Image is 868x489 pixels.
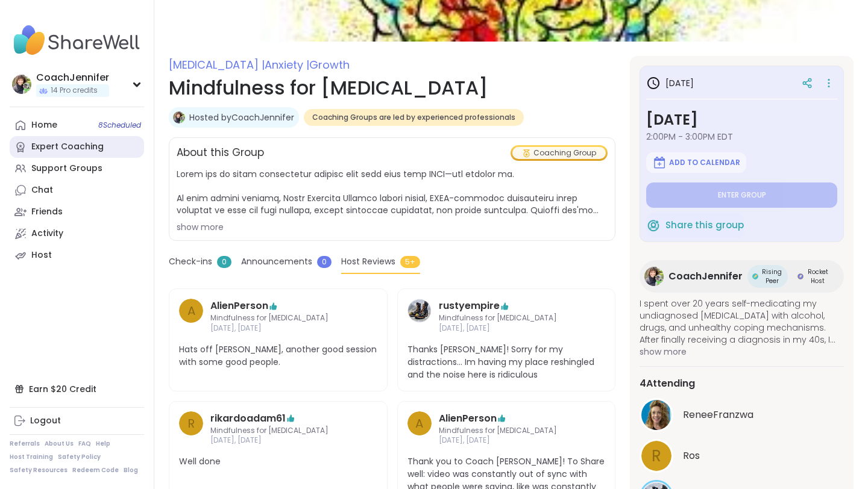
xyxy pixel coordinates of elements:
[640,376,695,391] span: 4 Attending
[400,256,420,268] span: 5+
[241,255,312,268] span: Announcements
[210,323,346,334] span: [DATE], [DATE]
[177,168,608,216] span: Lorem ips do sitam consectetur adipisc elit sedd eius temp INCI—utl etdolor ma. Al enim admini ve...
[683,408,753,422] span: ReneeFranzwa
[646,152,746,173] button: Add to Calendar
[806,267,829,285] span: Rocket Host
[683,449,700,463] span: Ros
[668,269,743,284] span: CoachJennifer
[179,455,377,468] span: Well done
[761,267,783,285] span: Rising Peer
[45,440,74,448] a: About Us
[439,299,500,313] a: rustyempire
[407,411,432,446] a: A
[341,255,395,268] span: Host Reviews
[752,273,758,279] img: Rising Peer
[512,147,606,159] div: Coaching Group
[10,466,68,475] a: Safety Resources
[439,411,497,426] a: AlienPerson
[31,249,52,261] div: Host
[98,120,141,130] span: 8 Scheduled
[640,346,844,358] span: show more
[58,453,101,461] a: Safety Policy
[640,260,844,293] a: CoachJenniferCoachJenniferRising PeerRising PeerRocket HostRocket Host
[96,440,110,448] a: Help
[187,302,195,320] span: A
[407,299,432,334] a: rustyempire
[265,57,309,72] span: Anxiety |
[30,415,61,427] div: Logout
[10,201,144,223] a: Friends
[718,190,766,200] span: Enter group
[187,414,195,432] span: r
[10,378,144,400] div: Earn $20 Credit
[10,19,144,61] img: ShareWell Nav Logo
[31,119,57,131] div: Home
[210,411,286,426] a: rikardoadam61
[10,410,144,432] a: Logout
[646,131,837,143] span: 2:00PM - 3:00PM EDT
[439,313,574,323] span: Mindfulness for [MEDICAL_DATA]
[646,109,837,131] h3: [DATE]
[640,398,844,432] a: ReneeFranzwaReneeFranzwa
[646,76,694,90] h3: [DATE]
[317,256,332,268] span: 0
[217,256,231,268] span: 0
[797,273,804,279] img: Rocket Host
[640,297,844,346] span: I spent over 20 years self-medicating my undiagnosed [MEDICAL_DATA] with alcohol, drugs, and unhe...
[72,466,119,475] a: Redeem Code
[665,219,744,232] span: Share this group
[415,414,423,432] span: A
[646,213,744,238] button: Share this group
[407,299,432,323] img: rustyempire
[10,158,144,179] a: Support Groups
[31,184,53,196] div: Chat
[210,299,268,313] a: AlienPerson
[439,426,574,436] span: Mindfulness for [MEDICAL_DATA]
[31,206,63,218] div: Friends
[210,426,346,436] span: Mindfulness for [MEDICAL_DATA]
[173,111,185,123] img: CoachJennifer
[10,440,40,448] a: Referrals
[124,466,138,475] a: Blog
[210,435,346,446] span: [DATE], [DATE]
[169,57,265,72] span: [MEDICAL_DATA] |
[439,435,574,446] span: [DATE], [DATE]
[644,267,664,286] img: CoachJennifer
[210,313,346,323] span: Mindfulness for [MEDICAL_DATA]
[309,57,350,72] span: Growth
[10,223,144,244] a: Activity
[640,439,844,473] a: RRos
[10,114,144,136] a: Home8Scheduled
[169,73,615,102] h1: Mindfulness for [MEDICAL_DATA]
[51,86,98,96] span: 14 Pro credits
[78,440,91,448] a: FAQ
[10,136,144,158] a: Expert Coaching
[652,444,661,468] span: R
[10,453,53,461] a: Host Training
[669,158,740,167] span: Add to Calendar
[31,141,104,153] div: Expert Coaching
[312,113,515,122] span: Coaching Groups are led by experienced professionals
[31,228,63,240] div: Activity
[10,244,144,266] a: Host
[646,182,837,208] button: Enter group
[179,299,203,334] a: A
[189,111,294,123] a: Hosted byCoachJennifer
[439,323,574,334] span: [DATE], [DATE]
[646,218,661,232] img: ShareWell Logomark
[179,343,377,369] span: Hats off [PERSON_NAME], another good session with some good people.
[10,179,144,201] a: Chat
[177,221,608,233] div: show more
[407,343,606,381] span: Thanks [PERSON_NAME]! Sorry for my distractions… Im having my place reshingled and the noise here...
[31,163,102,175] div: Support Groups
[36,71,109,84] div: CoachJennifer
[12,75,31,94] img: CoachJennifer
[179,411,203,446] a: r
[652,155,667,170] img: ShareWell Logomark
[169,255,212,268] span: Check-ins
[177,145,264,161] h2: About this Group
[641,400,671,430] img: ReneeFranzwa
